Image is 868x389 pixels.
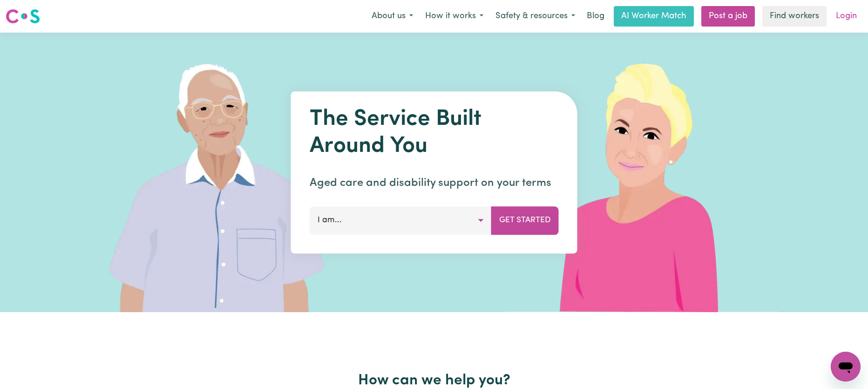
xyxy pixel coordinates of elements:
a: AI Worker Match [614,6,694,27]
button: I am... [310,206,492,234]
button: Get Started [491,206,559,234]
a: Post a job [701,6,755,27]
iframe: Button to launch messaging window [831,352,861,382]
a: Careseekers logo [6,6,40,27]
a: Blog [581,6,610,27]
a: Login [830,6,862,27]
button: How it works [419,7,489,26]
a: Find workers [762,6,827,27]
p: Aged care and disability support on your terms [310,175,559,191]
button: About us [366,7,419,26]
h1: The Service Built Around You [310,106,559,160]
button: Safety & resources [489,7,581,26]
img: Careseekers logo [6,8,40,25]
